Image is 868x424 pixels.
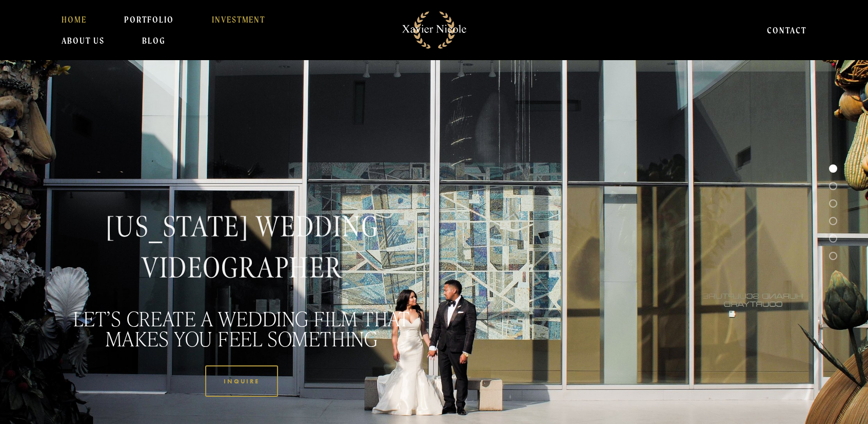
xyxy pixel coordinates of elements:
[396,6,472,54] img: Michigan Wedding Videographers | Detroit Cinematic Wedding Films By Xavier Nicole
[58,308,425,348] h2: LET’S CREATE A WEDDING FILM THAT MAKES YOU FEEL SOMETHING
[142,30,165,51] a: BLOG
[767,20,806,40] a: CONTACT
[62,9,87,30] a: HOME
[58,207,425,288] h1: [US_STATE] WEDDING VIDEOGRAPHER
[124,9,174,30] a: PORTFOLIO
[212,9,266,30] a: INVESTMENT
[62,30,105,51] a: About Us
[205,365,278,397] a: inquire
